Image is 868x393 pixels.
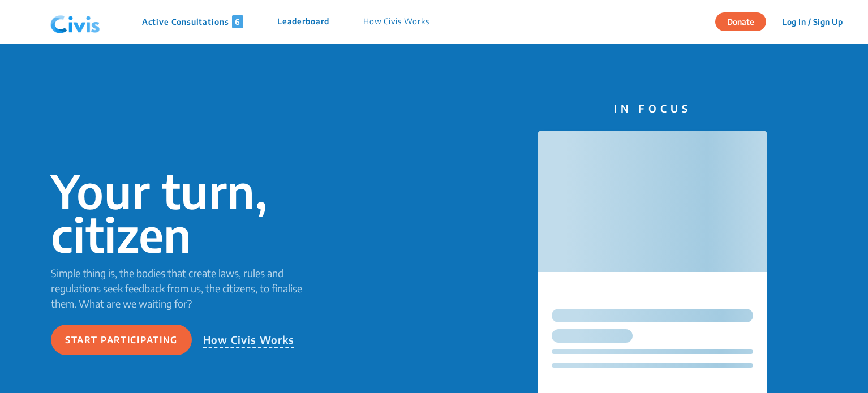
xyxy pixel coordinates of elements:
[775,13,850,31] button: Log In / Sign Up
[232,15,243,28] span: 6
[46,5,105,39] img: navlogo.png
[715,12,766,31] button: Donate
[715,15,775,27] a: Donate
[51,325,192,355] button: Start participating
[277,15,329,28] p: Leaderboard
[51,169,319,256] p: Your turn, citizen
[142,15,243,28] p: Active Consultations
[51,265,319,311] p: Simple thing is, the bodies that create laws, rules and regulations seek feedback from us, the ci...
[203,332,295,348] p: How Civis Works
[538,101,767,116] p: IN FOCUS
[363,15,429,28] p: How Civis Works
